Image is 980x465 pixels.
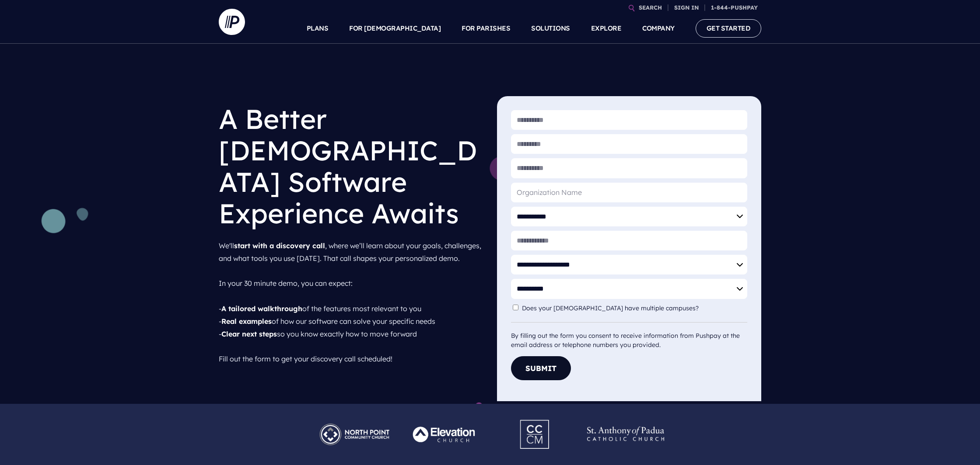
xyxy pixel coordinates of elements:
[221,304,302,313] strong: A tailored walkthrough
[219,96,483,236] h1: A Better [DEMOGRAPHIC_DATA] Software Experience Awaits
[504,414,567,423] picture: Pushpay_Logo__CCM
[309,418,400,427] picture: Pushpay_Logo__NorthPoint
[219,236,483,369] p: We'll , where we’ll learn about your goals, challenges, and what tools you use [DATE]. That call ...
[221,317,272,326] strong: Real examples
[307,13,329,44] a: PLANS
[511,322,747,350] div: By filling out the form you consent to receive information from Pushpay at the email address or t...
[221,330,277,338] strong: Clear next steps
[349,13,441,44] a: FOR [DEMOGRAPHIC_DATA]
[591,13,622,44] a: EXPLORE
[462,13,510,44] a: FOR PARISHES
[581,418,671,427] picture: Pushpay_Logo__StAnthony
[234,241,325,250] strong: start with a discovery call
[696,19,762,37] a: GET STARTED
[642,13,675,44] a: COMPANY
[511,356,571,380] button: Submit
[399,418,490,427] picture: Pushpay_Logo__Elevation
[531,13,570,44] a: SOLUTIONS
[522,305,703,312] label: Does your [DEMOGRAPHIC_DATA] have multiple campuses?
[511,183,747,202] input: Organization Name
